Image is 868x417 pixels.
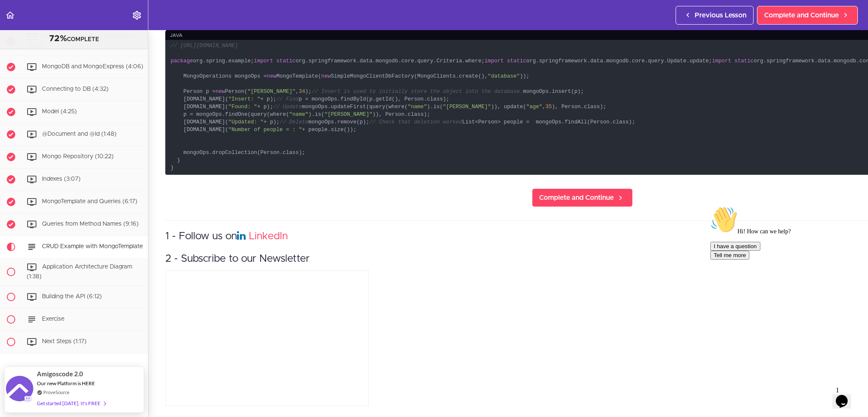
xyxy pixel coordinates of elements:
[42,64,143,70] span: MongoDB and MongoExpress (4:06)
[42,131,117,137] span: @Document and @Id (1:48)
[276,58,295,64] span: static
[6,376,33,403] img: provesource social proof notification image
[312,89,523,95] span: // Insert is used to initially store the object into the database.
[215,89,225,95] span: new
[526,104,542,110] span: "age"
[171,58,193,64] span: package
[42,294,102,300] span: Building the API (6:12)
[228,104,257,110] span: "Found: "
[228,127,302,133] span: "Number of people = : "
[5,10,15,20] svg: Back to course curriculum
[37,369,83,379] span: Amigoscode 2.0
[280,119,309,125] span: // Delete
[3,48,42,57] button: Tell me more
[299,89,305,95] span: 34
[832,383,860,409] iframe: chat widget
[42,339,86,345] span: Next Steps (1:17)
[764,10,839,20] span: Complete and Continue
[171,43,238,49] span: // [URL][DOMAIN_NAME]
[707,203,860,379] iframe: chat widget
[254,58,273,64] span: import
[3,3,31,31] img: :wave:
[545,104,552,110] span: 35
[276,96,299,102] span: // Find
[695,10,746,20] span: Previous Lesson
[42,109,77,115] span: Model (4:25)
[42,199,137,204] span: MongoTemplate and Queries (6:17)
[3,25,84,32] span: Hi! How can we help?
[488,73,520,79] span: "database"
[42,176,81,182] span: Indexes (3:07)
[228,96,261,102] span: "Insert: "
[408,104,427,110] span: "name"
[289,112,308,118] span: "name"
[42,243,143,249] span: CRUD Example with MongoTemplate
[712,58,731,64] span: import
[37,380,95,386] span: Our new Platform is HERE
[42,316,64,322] span: Exercise
[248,89,295,95] span: "[PERSON_NAME]"
[27,264,132,280] span: Application Architecture Diagram (1:38)
[676,6,754,25] a: Previous Lesson
[42,154,114,160] span: Mongo Repository (10:22)
[228,119,264,125] span: "Updated: "
[539,193,614,203] span: Complete and Continue
[249,231,288,241] a: LinkedIn
[507,58,526,64] span: static
[42,221,139,227] span: Queries from Method Names (9:16)
[273,104,302,110] span: // Update
[757,6,858,25] a: Complete and Continue
[443,104,491,110] span: "[PERSON_NAME]"
[37,398,106,408] div: Get started [DATE]. It's FREE
[3,3,156,57] div: 👋Hi! How can we help?I have a questionTell me more
[321,73,331,79] span: new
[43,389,70,396] a: ProveSource
[734,58,754,64] span: static
[49,34,67,43] span: 72%
[3,39,53,48] button: I have a question
[532,188,633,207] a: Complete and Continue
[324,112,372,118] span: "[PERSON_NAME]"
[42,86,108,92] span: Connecting to DB (4:32)
[484,58,504,64] span: import
[267,73,276,79] span: new
[11,34,137,45] div: COMPLETE
[132,10,142,20] svg: Settings Menu
[369,119,462,125] span: // Check that deletion worked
